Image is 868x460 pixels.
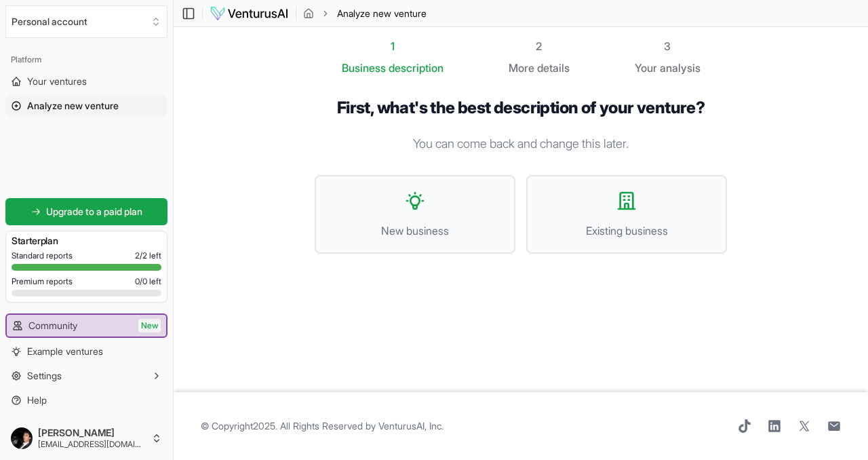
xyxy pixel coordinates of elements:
span: New [138,319,161,332]
span: Your [635,60,657,76]
img: ACg8ocLpeaYkJiCmDftiI3cETCcQjcD5BogzydFx8x5XZ_oMLlj4OIq2=s96-c [11,427,33,449]
nav: breadcrumb [303,7,427,20]
span: Premium reports [12,276,73,287]
span: Settings [27,369,62,383]
a: Analyze new venture [5,95,167,117]
span: New business [330,223,500,239]
a: CommunityNew [7,315,166,337]
span: 2 / 2 left [135,250,161,261]
span: analysis [660,61,701,75]
span: © Copyright 2025 . All Rights Reserved by . [201,419,443,433]
a: Your ventures [5,71,167,92]
button: [PERSON_NAME][EMAIL_ADDRESS][DOMAIN_NAME] [5,422,167,455]
a: VenturusAI, Inc [378,420,441,432]
button: New business [315,175,515,254]
span: Your ventures [27,75,87,88]
h1: First, what's the best description of your venture? [315,98,727,118]
span: Standard reports [12,250,73,261]
p: You can come back and change this later. [315,134,727,153]
span: Analyze new venture [337,7,427,20]
button: Settings [5,365,167,387]
span: Business [342,60,386,76]
span: details [537,61,570,75]
span: Example ventures [27,345,103,358]
span: Community [28,319,77,332]
a: Help [5,389,167,411]
span: More [509,60,534,76]
span: description [389,61,443,75]
span: Upgrade to a paid plan [46,205,142,218]
button: Existing business [526,175,727,254]
a: Example ventures [5,341,167,362]
div: Platform [5,49,167,71]
div: 2 [509,38,570,54]
span: Existing business [541,223,712,239]
span: 0 / 0 left [135,276,161,287]
a: Upgrade to a paid plan [5,198,167,225]
span: Help [27,394,47,407]
span: [EMAIL_ADDRESS][DOMAIN_NAME] [38,439,146,450]
span: [PERSON_NAME] [38,427,146,439]
h3: Starter plan [12,234,161,248]
div: 1 [342,38,443,54]
img: logo [210,5,289,22]
div: 3 [635,38,701,54]
span: Analyze new venture [27,99,119,113]
button: Select an organization [5,5,167,38]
